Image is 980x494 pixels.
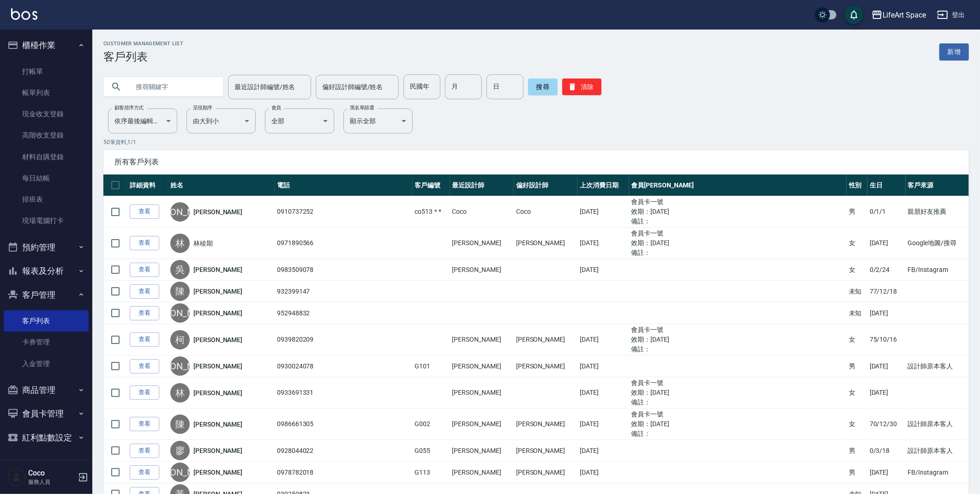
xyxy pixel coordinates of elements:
div: 陳 [170,282,190,301]
ul: 效期： [DATE] [631,388,844,398]
td: [PERSON_NAME] [514,462,577,483]
label: 呈現順序 [193,104,212,111]
button: 報表及分析 [4,259,89,283]
div: [PERSON_NAME] [170,202,190,222]
a: [PERSON_NAME] [193,308,242,318]
th: 客戶編號 [412,175,450,196]
td: 0910737252 [275,196,412,228]
td: 男 [847,355,867,377]
ul: 備註： [631,217,844,226]
td: [PERSON_NAME] [450,462,514,483]
img: Logo [11,8,37,20]
div: [PERSON_NAME] [170,303,190,323]
button: LifeArt Space [868,6,930,24]
td: [DATE] [577,440,629,462]
button: 預約管理 [4,235,89,259]
td: 0933691331 [275,377,412,409]
td: 0939820209 [275,324,412,355]
td: [DATE] [577,355,629,377]
td: [PERSON_NAME] [450,377,514,409]
button: 櫃檯作業 [4,33,89,57]
a: 查看 [130,417,159,431]
td: Coco [514,196,577,228]
td: 男 [847,196,867,228]
label: 黑名單篩選 [350,104,374,111]
td: 女 [847,409,867,440]
a: 查看 [130,263,159,277]
td: FB/Instagram [906,259,969,281]
td: G113 [412,462,450,483]
button: 客戶管理 [4,283,89,307]
ul: 備註： [631,248,844,258]
td: [DATE] [577,462,629,483]
h5: Coco [28,469,75,478]
h2: Customer Management List [103,41,183,47]
td: 設計師原本客人 [906,355,969,377]
button: 商品管理 [4,378,89,402]
label: 顧客排序方式 [114,104,144,111]
a: 客戶列表 [4,310,89,331]
a: 每日結帳 [4,168,89,189]
a: 卡券管理 [4,331,89,353]
td: [PERSON_NAME] [514,355,577,377]
td: 932399147 [275,281,412,302]
p: 服務人員 [28,478,75,486]
a: [PERSON_NAME] [193,388,242,398]
ul: 效期： [DATE] [631,419,844,429]
ul: 備註： [631,398,844,407]
td: Coco [450,196,514,228]
ul: 效期： [DATE] [631,335,844,344]
ul: 備註： [631,344,844,354]
td: [DATE] [577,196,629,228]
td: [PERSON_NAME] [450,259,514,281]
span: 所有客戶列表 [114,157,958,167]
td: 70/12/30 [867,409,906,440]
td: 男 [847,440,867,462]
a: 入金管理 [4,353,89,374]
a: 材料自購登錄 [4,146,89,168]
div: 柯 [170,330,190,349]
a: 高階收支登錄 [4,125,89,146]
td: 0930024078 [275,355,412,377]
div: [PERSON_NAME] [170,463,190,482]
td: 0978782018 [275,462,412,483]
td: FB/Instagram [906,462,969,483]
td: [PERSON_NAME] [514,324,577,355]
ul: 效期： [DATE] [631,207,844,217]
a: 排班表 [4,189,89,210]
td: 0983509078 [275,259,412,281]
th: 性別 [847,175,867,196]
td: 0/3/18 [867,440,906,462]
td: [DATE] [577,228,629,259]
a: 查看 [130,332,159,347]
th: 電話 [275,175,412,196]
a: 查看 [130,444,159,458]
th: 客戶來源 [906,175,969,196]
td: [DATE] [867,228,906,259]
td: 女 [847,377,867,409]
div: 林 [170,234,190,253]
a: 查看 [130,306,159,320]
td: 女 [847,259,867,281]
th: 姓名 [168,175,275,196]
td: co513＊* [412,196,450,228]
td: 男 [847,462,867,483]
ul: 會員卡一號 [631,410,844,419]
td: [DATE] [577,324,629,355]
td: [DATE] [577,409,629,440]
td: 未知 [847,302,867,324]
ul: 會員卡一號 [631,197,844,207]
div: 依序最後編輯時間 [108,108,177,133]
th: 偏好設計師 [514,175,577,196]
a: 現場電腦打卡 [4,210,89,231]
div: [PERSON_NAME] [170,356,190,376]
th: 最近設計師 [450,175,514,196]
td: [PERSON_NAME] [514,440,577,462]
a: 現金收支登錄 [4,103,89,125]
td: 0986661305 [275,409,412,440]
a: 帳單列表 [4,82,89,103]
label: 會員 [271,104,281,111]
td: 0/1/1 [867,196,906,228]
button: 搜尋 [528,78,558,95]
td: 未知 [847,281,867,302]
